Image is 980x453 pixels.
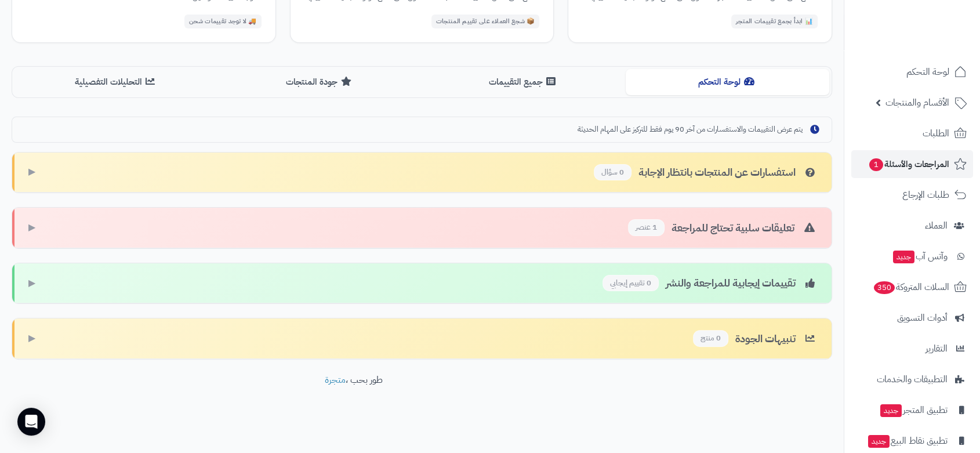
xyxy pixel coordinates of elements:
div: تنبيهات الجودة [693,330,818,347]
span: طلبات الإرجاع [902,187,949,203]
span: وآتس آب [892,248,948,264]
a: السلات المتروكة350 [851,273,973,301]
a: العملاء [851,212,973,240]
span: الطلبات [923,125,949,142]
div: 📦 شجع العملاء على تقييم المنتجات [431,15,540,28]
span: 0 سؤال [594,164,631,181]
span: ▶ [28,165,35,179]
div: استفسارات عن المنتجات بانتظار الإجابة [594,164,818,181]
a: تطبيق المتجرجديد [851,396,973,424]
span: جديد [868,435,890,448]
a: المراجعات والأسئلة1 [851,150,973,178]
span: يتم عرض التقييمات والاستفسارات من آخر 90 يوم فقط للتركيز على المهام الحديثة [578,124,803,135]
span: المراجعات والأسئلة [868,156,949,172]
button: جودة المنتجات [218,69,422,95]
span: السلات المتروكة [873,279,949,295]
span: جديد [893,251,914,263]
span: التقارير [925,340,948,357]
span: ▶ [28,221,35,234]
button: التحليلات التفصيلية [14,69,218,95]
div: تعليقات سلبية تحتاج للمراجعة [628,219,818,236]
span: ▶ [28,277,35,290]
a: التقارير [851,335,973,363]
span: 1 عنصر [628,219,665,236]
span: التطبيقات والخدمات [877,371,948,387]
span: أدوات التسويق [897,310,948,326]
a: وآتس آبجديد [851,242,973,270]
span: 0 تقييم إيجابي [602,275,659,292]
span: الأقسام والمنتجات [885,95,949,111]
span: جديد [880,404,902,417]
span: لوحة التحكم [906,64,949,80]
div: تقييمات إيجابية للمراجعة والنشر [602,275,818,292]
button: لوحة التحكم [626,69,829,95]
div: 📊 ابدأ بجمع تقييمات المتجر [731,15,818,28]
div: 🚚 لا توجد تقييمات شحن [184,15,262,28]
span: 1 [869,158,883,171]
a: الطلبات [851,119,973,147]
span: 0 منتج [693,330,728,347]
button: جميع التقييمات [422,69,626,95]
a: طلبات الإرجاع [851,181,973,209]
a: التطبيقات والخدمات [851,365,973,393]
span: ▶ [28,332,35,345]
a: أدوات التسويق [851,304,973,332]
span: تطبيق المتجر [879,402,948,418]
a: متجرة [325,373,346,387]
a: لوحة التحكم [851,58,973,86]
div: Open Intercom Messenger [17,408,45,436]
span: 350 [874,281,895,294]
span: تطبيق نقاط البيع [867,433,948,449]
span: العملاء [925,218,948,234]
